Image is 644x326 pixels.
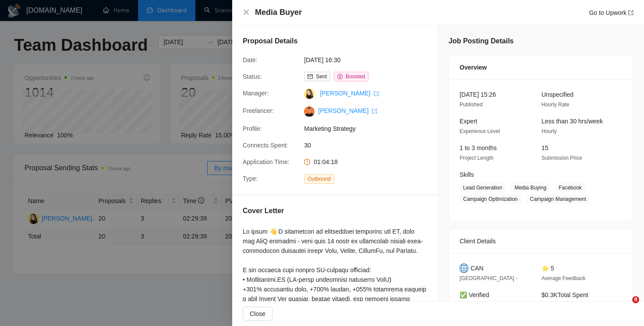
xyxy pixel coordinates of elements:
span: Marketing Strategy [304,124,435,133]
span: Sent [316,74,327,80]
iframe: Intercom live chat [614,296,635,317]
span: Media Buying [511,183,550,193]
span: Manager: [243,90,269,97]
img: 🌐 [460,263,468,273]
span: Profile: [243,125,262,132]
span: Application Time: [243,158,290,165]
span: Experience Level [460,128,500,134]
span: export [372,109,377,114]
span: Type: [243,175,258,182]
h4: Media Buyer [255,7,302,18]
span: Unspecified [541,91,573,98]
span: Facebook [555,183,585,193]
span: Hourly [541,128,557,134]
span: CAN [471,263,484,273]
span: Expert [460,118,477,125]
span: 30 [304,140,435,150]
span: [DATE] 16:30 [304,55,435,65]
span: 15 [541,144,548,151]
button: Close [243,307,272,321]
span: Campaign Management [527,194,590,204]
a: [PERSON_NAME] export [318,107,377,114]
span: Skills [460,171,474,178]
span: Published [460,102,483,108]
span: Overview [460,63,487,72]
span: clock-circle [304,159,310,165]
span: dollar [337,74,343,79]
span: Outbound [304,174,334,184]
span: 9 [632,296,639,303]
span: ⭐ 5 [541,265,554,272]
span: ✅ Verified [460,291,489,298]
span: Status: [243,73,262,80]
span: mail [308,74,313,79]
span: Campaign Optimization [460,194,521,204]
button: Close [243,9,250,16]
span: Lead Generation [460,183,506,193]
a: [PERSON_NAME] export [320,90,379,97]
span: 1 to 3 months [460,144,497,151]
span: 01:04:18 [314,158,338,165]
h5: Proposal Details [243,36,297,46]
span: Boosted [346,74,365,80]
span: Date: [243,56,257,63]
span: $0.3K Total Spent [541,291,588,298]
span: Project Length [460,155,493,161]
span: Less than 30 hrs/week [541,118,603,125]
span: Freelancer: [243,107,274,114]
span: Submission Price [541,155,582,161]
span: Close [250,309,265,319]
span: Average Feedback [541,275,586,281]
span: export [628,10,633,15]
h5: Cover Letter [243,206,284,216]
a: Go to Upworkexport [589,9,633,16]
span: Connects Spent: [243,142,288,149]
img: c14xhZlC-tuZVDV19vT9PqPao_mWkLBFZtPhMWXnAzD5A78GLaVOfmL__cgNkALhSq [304,106,315,117]
h5: Job Posting Details [449,36,513,46]
span: close [243,9,250,16]
span: [GEOGRAPHIC_DATA] - [460,275,517,281]
span: Hourly Rate [541,102,569,108]
span: export [374,91,379,96]
div: Client Details [460,229,623,253]
span: [DATE] 15:26 [460,91,496,98]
